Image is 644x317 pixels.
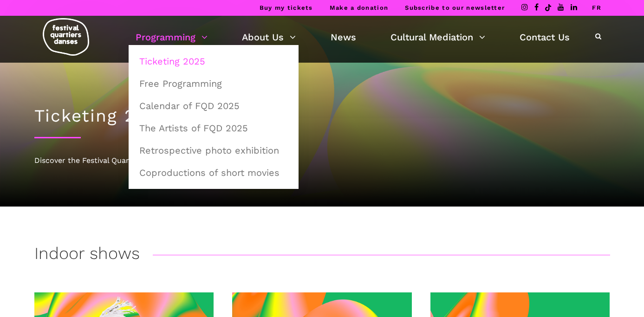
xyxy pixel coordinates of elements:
a: Make a donation [330,4,389,11]
img: logo-fqd-med [43,18,89,56]
a: Buy my tickets [260,4,313,11]
a: Programming [136,29,208,45]
h3: Indoor shows [34,244,140,267]
a: The Artists of FQD 2025 [134,117,293,139]
div: Discover the Festival Quartiers Danses 2025 program ! [34,155,610,167]
a: News [331,29,356,45]
a: Free Programming [134,73,293,94]
a: FR [592,4,601,11]
a: Ticketing 2025 [134,51,293,72]
a: About Us [242,29,296,45]
a: Retrospective photo exhibition [134,140,293,161]
a: Calendar of FQD 2025 [134,95,293,116]
a: Contact Us [520,29,570,45]
a: Subscribe to our newsletter [405,4,505,11]
h1: Ticketing 2025 [34,106,610,126]
a: Coproductions of short movies [134,162,293,183]
a: Cultural Mediation [390,29,485,45]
